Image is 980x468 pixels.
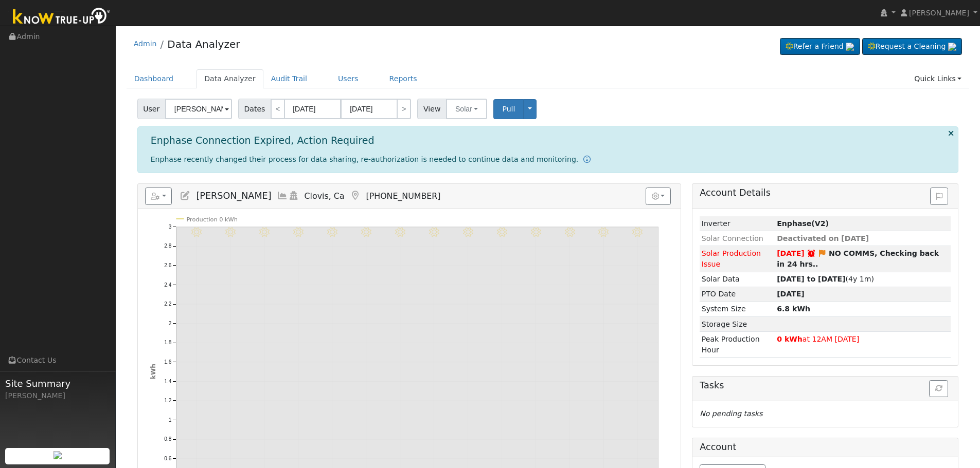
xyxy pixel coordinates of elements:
[164,263,171,268] text: 2.6
[5,390,110,401] div: [PERSON_NAME]
[8,6,116,29] img: Know True-Up
[165,99,232,119] input: Select a User
[197,69,263,88] a: Data Analyzer
[263,69,315,88] a: Audit Trail
[330,69,366,88] a: Users
[702,249,761,268] span: Solar Production Issue
[777,249,939,268] strong: NO COMMS, Checking back in 24 hrs..
[382,69,425,88] a: Reports
[777,234,869,242] span: Deactivated on [DATE]
[164,301,171,307] text: 2.2
[700,332,775,358] td: Peak Production Hour
[186,216,237,223] text: Production 0 kWh
[777,219,829,228] strong: ID: 367086, authorized: 02/03/22
[700,409,762,418] i: No pending tasks
[909,9,969,17] span: [PERSON_NAME]
[150,364,157,379] text: kWh
[780,38,860,55] a: Refer a Friend
[151,135,375,146] h1: Enphase Connection Expired, Action Required
[906,69,969,88] a: Quick Links
[700,216,775,231] td: Inverter
[777,335,803,343] strong: 0 kWh
[5,377,110,390] span: Site Summary
[702,234,763,242] span: Solar Connection
[929,380,948,398] button: Refresh
[807,249,816,257] a: Snooze expired 01/15/2025
[167,38,240,50] a: Data Analyzer
[164,359,171,365] text: 1.6
[700,380,951,391] h5: Tasks
[930,188,948,205] button: Issue History
[164,340,171,346] text: 1.8
[777,249,805,257] span: [DATE]
[164,244,171,249] text: 2.8
[164,456,171,461] text: 0.6
[305,191,345,201] span: Clovis, Ca
[948,43,956,51] img: retrieve
[700,188,951,198] h5: Account Details
[137,99,166,119] span: User
[54,451,62,459] img: retrieve
[700,317,775,332] td: Storage Size
[700,302,775,316] td: System Size
[777,290,805,298] span: [DATE]
[151,155,579,163] span: Enphase recently changed their process for data sharing, re-authorization is needed to continue d...
[366,191,441,201] span: [PHONE_NUMBER]
[168,417,171,423] text: 1
[164,379,171,384] text: 1.4
[777,305,810,313] strong: 6.8 kWh
[238,99,271,119] span: Dates
[271,99,285,119] a: <
[700,442,736,452] h5: Account
[397,99,411,119] a: >
[164,437,171,442] text: 0.8
[164,398,171,403] text: 1.2
[180,191,191,201] a: Edit User (314)
[417,99,447,119] span: View
[777,275,874,283] span: (4y 1m)
[446,99,487,119] button: Solar
[502,105,515,113] span: Pull
[168,224,171,230] text: 3
[164,282,171,288] text: 2.4
[493,99,524,119] button: Pull
[350,191,361,201] a: Map
[288,191,299,201] a: Login As (last 11/16/2023 9:01:05 AM)
[134,40,157,48] a: Admin
[196,191,271,201] span: [PERSON_NAME]
[811,219,829,228] span: (V2)
[277,191,288,201] a: Multi-Series Graph
[862,38,962,55] a: Request a Cleaning
[127,69,182,88] a: Dashboard
[700,272,775,287] td: Solar Data
[775,332,951,358] td: at 12AM [DATE]
[817,250,827,257] i: Edit Issue
[846,43,854,51] img: retrieve
[700,287,775,302] td: PTO Date
[777,275,845,283] strong: [DATE] to [DATE]
[168,321,171,326] text: 2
